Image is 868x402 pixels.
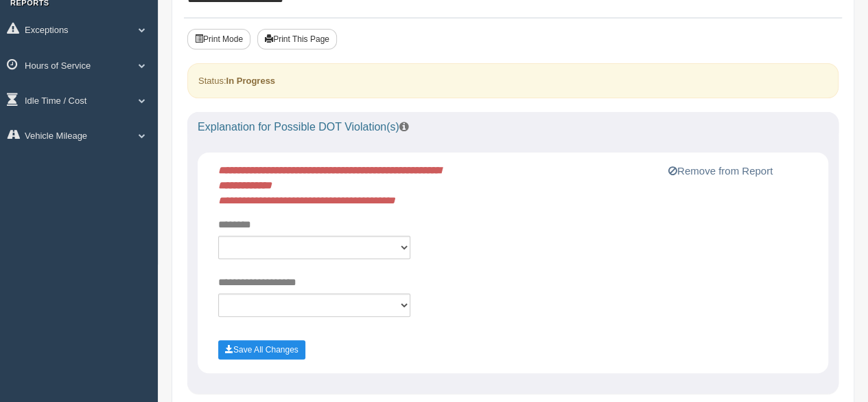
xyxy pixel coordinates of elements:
strong: In Progress [226,76,275,86]
button: Save [218,340,305,359]
div: Explanation for Possible DOT Violation(s) [187,112,838,142]
button: Remove from Report [664,163,777,179]
button: Print Mode [187,29,250,49]
div: Status: [187,63,838,98]
button: Print This Page [257,29,337,49]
